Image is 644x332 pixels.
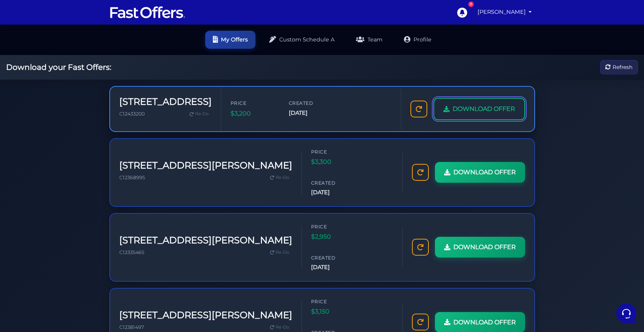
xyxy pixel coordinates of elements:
[119,324,144,330] span: C12381497
[119,160,292,171] h3: [STREET_ADDRESS][PERSON_NAME]
[311,298,357,305] span: Price
[100,246,147,264] button: Help
[276,249,289,256] span: Re-Do
[262,31,342,49] a: Custom Schedule A
[12,55,28,71] img: dark
[12,107,52,114] span: Find an Answer
[289,99,335,107] span: Created
[311,223,357,230] span: Price
[205,31,255,49] a: My Offers
[119,249,144,255] span: C12335465
[433,98,525,120] a: DOWNLOAD OFFER
[119,175,145,180] span: C12368995
[311,263,357,272] span: [DATE]
[435,162,525,183] a: DOWNLOAD OFFER
[25,55,40,71] img: dark
[396,31,439,49] a: Profile
[53,246,100,264] button: Messages
[289,109,335,117] span: [DATE]
[124,43,141,49] a: See all
[267,248,292,258] a: Re-Do
[119,96,212,107] h3: [STREET_ADDRESS]
[96,107,141,114] a: Open Help Center
[453,167,516,177] span: DOWNLOAD OFFER
[474,5,535,20] a: [PERSON_NAME]
[23,257,36,264] p: Home
[613,63,632,71] span: Refresh
[311,148,357,155] span: Price
[453,3,471,21] a: 7
[195,111,209,117] span: Re-Do
[66,257,88,264] p: Messages
[453,242,516,252] span: DOWNLOAD OFFER
[453,317,516,327] span: DOWNLOAD OFFER
[12,77,141,92] button: Start a Conversation
[435,237,525,258] a: DOWNLOAD OFFER
[311,188,357,197] span: [DATE]
[311,232,357,242] span: $2,950
[267,173,292,183] a: Re-Do
[6,63,111,72] h2: Download your Fast Offers:
[311,179,357,187] span: Created
[231,109,277,119] span: $3,200
[17,124,125,132] input: Search for an Article...
[276,174,289,181] span: Re-Do
[6,246,53,264] button: Home
[311,157,357,167] span: $3,300
[468,2,474,7] div: 7
[186,109,212,119] a: Re-Do
[453,104,515,114] span: DOWNLOAD OFFER
[119,111,145,117] span: C12433200
[119,235,292,246] h3: [STREET_ADDRESS][PERSON_NAME]
[12,43,62,49] span: Your Conversations
[311,307,357,317] span: $3,150
[119,310,292,321] h3: [STREET_ADDRESS][PERSON_NAME]
[311,254,357,261] span: Created
[55,81,107,88] span: Start a Conversation
[231,99,277,107] span: Price
[348,31,390,49] a: Team
[600,60,638,74] button: Refresh
[119,257,129,264] p: Help
[6,6,129,31] h2: Hello [PERSON_NAME] 👋
[615,302,638,325] iframe: Customerly Messenger Launcher
[276,324,289,331] span: Re-Do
